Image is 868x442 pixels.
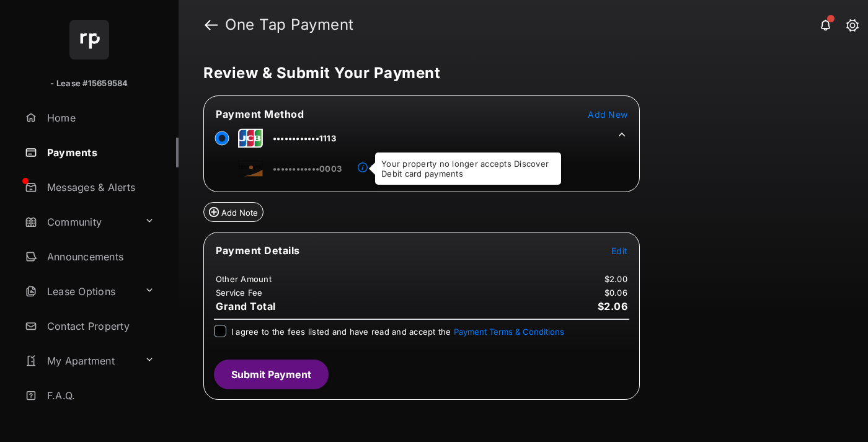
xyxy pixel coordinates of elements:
[598,300,628,312] span: $2.06
[203,66,833,81] h5: Review & Submit Your Payment
[588,109,627,120] span: Add New
[69,20,109,60] img: svg+xml;base64,PHN2ZyB4bWxucz0iaHR0cDovL3d3dy53My5vcmcvMjAwMC9zdmciIHdpZHRoPSI2NCIgaGVpZ2h0PSI2NC...
[203,202,263,222] button: Add Note
[273,164,342,174] span: ••••••••••••0003
[20,381,179,410] a: F.A.Q.
[20,207,139,237] a: Community
[20,346,139,376] a: My Apartment
[588,108,627,120] button: Add New
[215,287,263,298] td: Service Fee
[611,245,627,256] span: Edit
[50,77,128,90] p: - Lease #15659584
[604,273,628,285] td: $2.00
[20,103,179,133] a: Home
[20,138,179,167] a: Payments
[20,276,139,306] a: Lease Options
[273,133,336,143] span: ••••••••••••1113
[216,244,300,257] span: Payment Details
[454,327,564,337] button: I agree to the fees listed and have read and accept the
[214,360,329,389] button: Submit Payment
[231,327,564,337] span: I agree to the fees listed and have read and accept the
[20,242,179,272] a: Announcements
[20,311,179,341] a: Contact Property
[611,244,627,257] button: Edit
[368,153,472,174] a: Payment Method Unavailable
[216,108,304,120] span: Payment Method
[225,17,354,32] strong: One Tap Payment
[604,287,628,298] td: $0.06
[216,300,276,312] span: Grand Total
[215,273,272,285] td: Other Amount
[20,172,179,202] a: Messages & Alerts
[375,152,561,185] div: Your property no longer accepts Discover Debit card payments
